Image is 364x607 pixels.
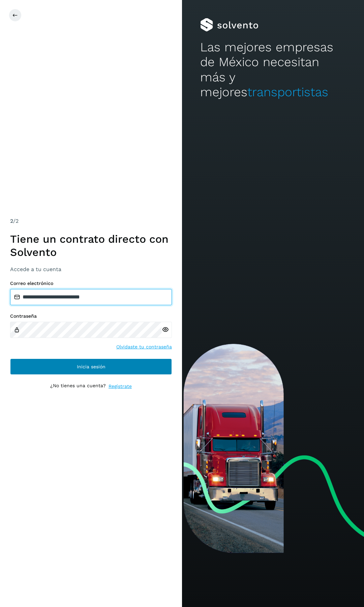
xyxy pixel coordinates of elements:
[247,85,328,99] span: transportistas
[10,359,172,375] button: Inicia sesión
[109,383,132,390] a: Regístrate
[50,383,106,390] p: ¿No tienes una cuenta?
[10,233,172,259] h1: Tiene un contrato directo con Solvento
[10,313,172,319] label: Contraseña
[116,343,172,350] a: Olvidaste tu contraseña
[10,281,172,286] label: Correo electrónico
[200,40,346,100] h2: Las mejores empresas de México necesitan más y mejores
[10,217,172,225] div: /2
[77,364,105,369] span: Inicia sesión
[10,266,172,272] h3: Accede a tu cuenta
[10,218,13,224] span: 2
